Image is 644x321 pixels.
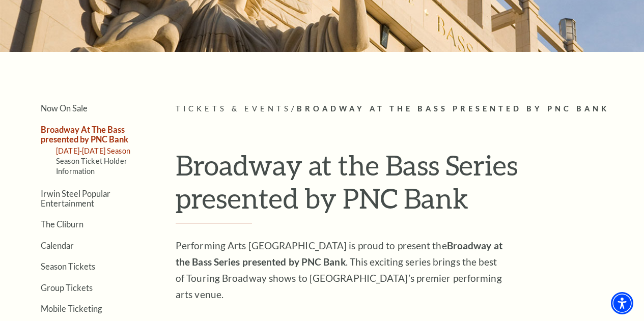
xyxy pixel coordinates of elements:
p: / [176,103,634,115]
a: Broadway At The Bass presented by PNC Bank [41,125,128,144]
a: Season Ticket Holder Information [56,157,127,176]
h1: Broadway at the Bass Series presented by PNC Bank [176,149,634,223]
a: [DATE]-[DATE] Season [56,147,130,155]
a: Season Tickets [41,261,95,271]
a: Group Tickets [41,283,93,293]
a: Now On Sale [41,103,88,113]
span: Broadway At The Bass presented by PNC Bank [297,104,609,113]
a: Mobile Ticketing [41,304,102,313]
span: Tickets & Events [176,104,291,113]
strong: Broadway at the Bass Series presented by PNC Bank [176,240,502,268]
p: Performing Arts [GEOGRAPHIC_DATA] is proud to present the . This exciting series brings the best ... [176,238,507,303]
a: The Cliburn [41,219,83,229]
div: Accessibility Menu [611,292,633,314]
a: Irwin Steel Popular Entertainment [41,189,110,208]
a: Calendar [41,241,74,250]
